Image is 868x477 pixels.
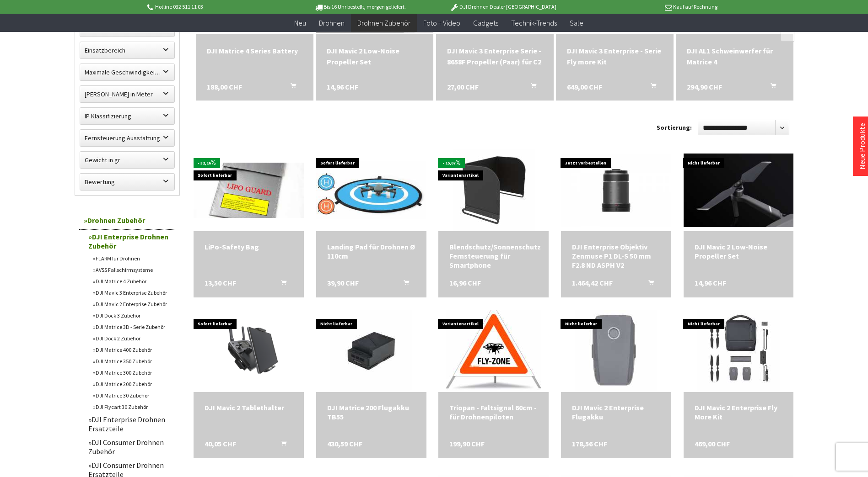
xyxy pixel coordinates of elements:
[575,310,657,392] img: DJI Mavic 2 Enterprise Flugakku
[88,287,175,298] a: DJI Mavic 3 Enterprise Zubehör
[289,1,431,12] p: Bis 16 Uhr bestellt, morgen geliefert.
[84,413,175,435] a: DJI Enterprise Drohnen Ersatzteile
[417,14,467,32] a: Foto + Video
[88,321,175,333] a: DJI Matrice 3D - Serie Zubehör
[205,439,236,448] span: 40,05 CHF
[684,154,794,227] img: DJI Mavic 2 Low-Noise Propeller Set
[695,439,730,448] span: 469,00 CHF
[205,403,293,412] a: DJI Mavic 2 Tablethalter 40,05 CHF In den Warenkorb
[695,403,783,421] div: DJI Mavic 2 Enterprise Fly More Kit
[327,403,415,421] div: DJI Matrice 200 Flugakku TB55
[88,276,175,287] a: DJI Matrice 4 Zubehör
[327,81,358,92] span: 14,96 CHF
[205,242,293,251] a: LiPo-Safety Bag 13,50 CHF In den Warenkorb
[80,174,174,190] label: Bewertung
[327,242,415,260] div: Landing Pad für Drohnen Ø 110cm
[449,403,538,421] a: Triopan - Faltsignal 60cm - für Drohnenpiloten 199,90 CHF
[640,81,662,93] button: In den Warenkorb
[357,18,410,27] span: Drohnen Zubehör
[575,1,717,12] p: Kauf auf Rechnung
[80,108,174,124] label: IP Klassifizierung
[88,264,175,276] a: AVSS Fallschirmsysteme
[88,344,175,355] a: DJI Matrice 400 Zubehör
[327,403,415,421] a: DJI Matrice 200 Flugakku TB55 430,59 CHF
[570,18,583,27] span: Sale
[80,130,174,146] label: Fernsteuerung Ausstattung
[84,435,175,458] a: DJI Consumer Drohnen Zubehör
[423,18,460,27] span: Foto + Video
[431,1,574,12] p: DJI Drohnen Dealer [GEOGRAPHIC_DATA]
[88,401,175,413] a: DJI Flycart 30 Zubehör
[313,14,351,32] a: Drohnen
[572,278,613,287] span: 1.464,42 CHF
[567,45,663,67] a: DJI Mavic 3 Enterprise - Serie Fly more Kit 649,00 CHF In den Warenkorb
[270,278,292,290] button: In den Warenkorb
[449,242,538,270] a: Blendschutz/Sonnenschutz Fernsteuerung für Smartphone 16,96 CHF
[79,211,175,230] a: Drohnen Zubehör
[316,161,426,219] img: Landing Pad für Drohnen Ø 110cm
[88,310,175,321] a: DJI Dock 3 Zubehör
[687,45,782,67] div: DJI AL1 Schweinwerfer für Matrice 4
[572,403,660,421] a: DJI Mavic 2 Enterprise Flugakku 178,56 CHF
[80,86,174,102] label: Maximale Flughöhe in Meter
[205,403,293,412] div: DJI Mavic 2 Tablethalter
[572,242,660,270] div: DJI Enterprise Objektiv Zenmuse P1 DL-S 50 mm F2.8 ND ASPH V2
[449,439,485,448] span: 199,90 CHF
[88,298,175,310] a: DJI Mavic 2 Enterprise Zubehör
[449,242,538,270] div: Blendschutz/Sonnenschutz Fernsteuerung für Smartphone
[88,390,175,401] a: DJI Matrice 30 Zubehör
[327,278,359,287] span: 39,90 CHF
[327,45,422,67] div: DJI Mavic 2 Low-Noise Propeller Set
[637,278,659,290] button: In den Warenkorb
[88,253,175,264] a: FLARM für Drohnen
[572,439,607,448] span: 178,56 CHF
[207,45,302,56] div: DJI Matrice 4 Series Battery
[330,310,412,392] img: DJI Matrice 200 Flugakku TB55
[520,81,542,93] button: In den Warenkorb
[857,123,867,170] a: Neue Produkte
[505,14,563,32] a: Technik-Trends
[695,278,726,287] span: 14,96 CHF
[449,403,538,421] div: Triopan - Faltsignal 60cm - für Drohnenpiloten
[194,163,304,218] img: LiPo-Safety Bag
[84,230,175,253] a: DJI Enterprise Drohnen Zubehör
[572,242,660,270] a: DJI Enterprise Objektiv Zenmuse P1 DL-S 50 mm F2.8 ND ASPH V2 1.464,42 CHF In den Warenkorb
[687,45,782,67] a: DJI AL1 Schweinwerfer für Matrice 4 294,90 CHF In den Warenkorb
[351,14,417,32] a: Drohnen Zubehör
[447,45,543,67] div: DJI Mavic 3 Enterprise Serie - 8658F Propeller (Paar) für C2
[205,278,236,287] span: 13,50 CHF
[760,81,782,93] button: In den Warenkorb
[327,242,415,260] a: Landing Pad für Drohnen Ø 110cm 39,90 CHF In den Warenkorb
[697,310,780,392] img: DJI Mavic 2 Enterprise Fly More Kit
[561,154,671,227] img: DJI Enterprise Objektiv Zenmuse P1 DL-S 50 mm F2.8 ND ASPH V2
[695,242,783,260] div: DJI Mavic 2 Low-Noise Propeller Set
[288,14,313,32] a: Neu
[567,81,602,92] span: 649,00 CHF
[446,310,541,392] img: Triopan - Faltsignal 60cm - für Drohnenpiloten
[80,64,174,80] label: Maximale Geschwindigkeit in km/h
[80,42,174,58] label: Einsatzbereich
[467,14,505,32] a: Gadgets
[393,278,415,290] button: In den Warenkorb
[146,1,289,12] p: Hotline 032 511 11 03
[207,45,302,56] a: DJI Matrice 4 Series Battery 188,00 CHF In den Warenkorb
[294,18,306,27] span: Neu
[88,367,175,378] a: DJI Matrice 300 Zubehör
[88,378,175,390] a: DJI Matrice 200 Zubehör
[695,403,783,421] a: DJI Mavic 2 Enterprise Fly More Kit 469,00 CHF
[205,242,293,251] div: LiPo-Safety Bag
[319,18,345,27] span: Drohnen
[447,81,479,92] span: 27,00 CHF
[453,149,535,231] img: Blendschutz/Sonnenschutz Fernsteuerung für Smartphone
[695,242,783,260] a: DJI Mavic 2 Low-Noise Propeller Set 14,96 CHF
[88,333,175,344] a: DJI Dock 2 Zubehör
[657,120,692,135] label: Sortierung:
[327,45,422,67] a: DJI Mavic 2 Low-Noise Propeller Set 14,96 CHF
[80,152,174,168] label: Gewicht in gr
[449,278,481,287] span: 16,96 CHF
[88,355,175,367] a: DJI Matrice 350 Zubehör
[194,320,304,382] img: DJI Mavic 2 Tablethalter
[280,81,302,93] button: In den Warenkorb
[207,81,242,92] span: 188,00 CHF
[563,14,590,32] a: Sale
